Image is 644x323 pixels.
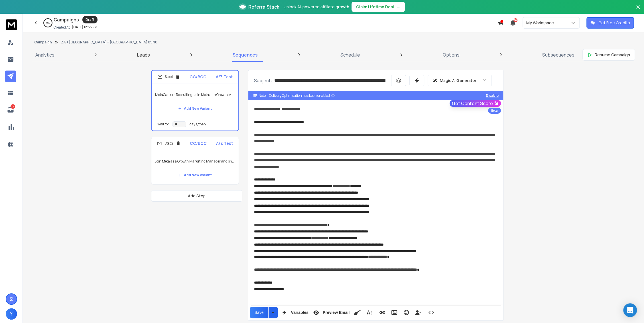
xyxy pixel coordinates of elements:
[443,51,460,58] p: Options
[413,307,424,318] button: Insert Unsubscribe Link
[5,104,16,116] a: 15
[322,310,351,315] span: Preview Email
[6,308,17,320] button: Y
[542,51,574,58] p: Subsequences
[259,93,267,98] span: Note:
[46,21,50,25] p: 0 %
[190,122,206,127] p: days, then
[269,93,335,98] div: Delivery Optimisation has been enabled
[137,51,150,58] p: Leads
[32,48,58,62] a: Analytics
[279,307,310,318] button: Variables
[623,303,637,317] div: Open Intercom Messenger
[439,48,463,62] a: Options
[34,40,52,45] button: Campaign
[337,48,363,62] a: Schedule
[586,17,634,29] button: Get Free Credits
[151,137,239,184] li: Step2CC/BCCA/Z TestJoin Meta as a Growth Marketing Manager and shape the future - {{location}}Add...
[155,153,235,169] p: Join Meta as a Growth Marketing Manager and shape the future - {{location}}
[229,48,261,62] a: Sequences
[174,103,216,114] button: Add New Variant
[248,3,279,10] span: ReferralStack
[155,87,235,103] p: MetaCareers Recruiting: Join Meta as a Growth Marketing Manager - {{location}}
[290,310,310,315] span: Variables
[284,4,349,10] p: Unlock AI-powered affiliate growth
[352,307,363,318] button: Clean HTML
[377,307,388,318] button: Insert Link (Ctrl+K)
[233,51,258,58] p: Sequences
[426,307,437,318] button: Code View
[61,40,157,45] p: ZA + [GEOGRAPHIC_DATA] + [GEOGRAPHIC_DATA] 09/10
[54,25,71,30] p: Created At:
[352,2,405,12] button: Claim Lifetime Deal→
[134,48,153,62] a: Leads
[216,141,233,146] p: A/Z Test
[82,16,97,23] div: Draft
[54,16,79,23] h1: Campaigns
[440,78,476,83] p: Magic AI Generator
[634,3,642,17] button: Close banner
[157,74,180,79] div: Step 1
[389,307,400,318] button: Insert Image (Ctrl+P)
[157,141,181,146] div: Step 2
[428,75,492,86] button: Magic AI Generator
[174,169,216,181] button: Add New Variant
[190,141,207,146] p: CC/BCC
[486,93,499,98] button: Disable
[526,20,556,26] p: My Workspace
[582,49,635,61] button: Resume Campaign
[72,25,97,29] p: [DATE] 12:55 PM
[340,51,360,58] p: Schedule
[250,307,268,318] button: Save
[35,51,54,58] p: Analytics
[513,18,517,22] span: 50
[254,77,272,84] p: Subject:
[450,100,501,107] button: Get Content Score
[364,307,375,318] button: More Text
[151,190,242,202] button: Add Step
[396,4,400,10] span: →
[190,74,206,80] p: CC/BCC
[151,70,239,131] li: Step1CC/BCCA/Z TestMetaCareers Recruiting: Join Meta as a Growth Marketing Manager - {{location}}...
[539,48,578,62] a: Subsequences
[157,122,169,127] p: Wait for
[311,307,351,318] button: Preview Email
[216,74,233,80] p: A/Z Test
[401,307,412,318] button: Emoticons
[598,20,630,26] p: Get Free Credits
[11,104,15,109] p: 15
[488,108,501,114] div: Beta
